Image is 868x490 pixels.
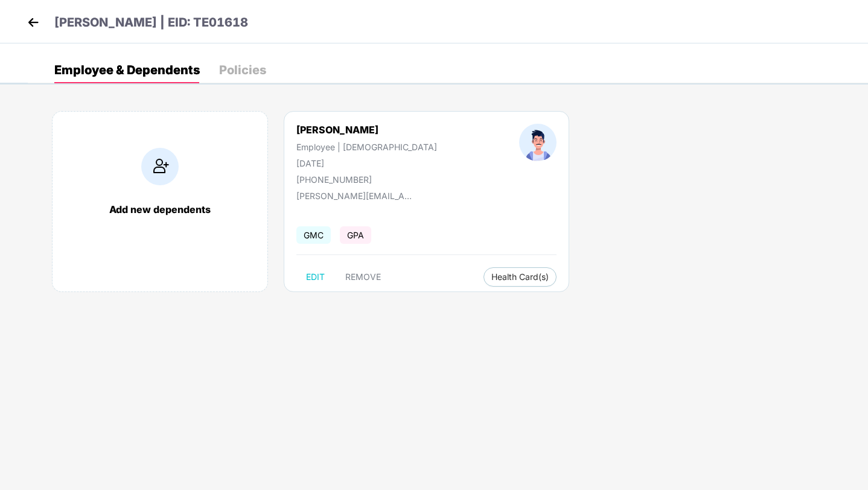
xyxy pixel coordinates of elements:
div: Employee | [DEMOGRAPHIC_DATA] [296,142,437,152]
button: EDIT [296,267,334,287]
img: profileImage [519,124,557,161]
button: Health Card(s) [483,267,557,287]
span: REMOVE [345,272,381,282]
span: GPA [340,226,371,244]
div: [PHONE_NUMBER] [296,174,437,185]
span: GMC [296,226,331,244]
div: [PERSON_NAME][EMAIL_ADDRESS][DOMAIN_NAME] [296,191,417,201]
div: Policies [219,64,266,76]
div: Add new dependents [65,203,255,215]
div: Employee & Dependents [54,64,200,76]
span: EDIT [306,272,325,282]
span: Health Card(s) [491,274,549,280]
img: back [24,13,42,31]
button: REMOVE [336,267,391,287]
div: [PERSON_NAME] [296,124,437,136]
div: [DATE] [296,158,437,168]
p: [PERSON_NAME] | EID: TE01618 [54,13,248,32]
img: addIcon [141,148,179,185]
